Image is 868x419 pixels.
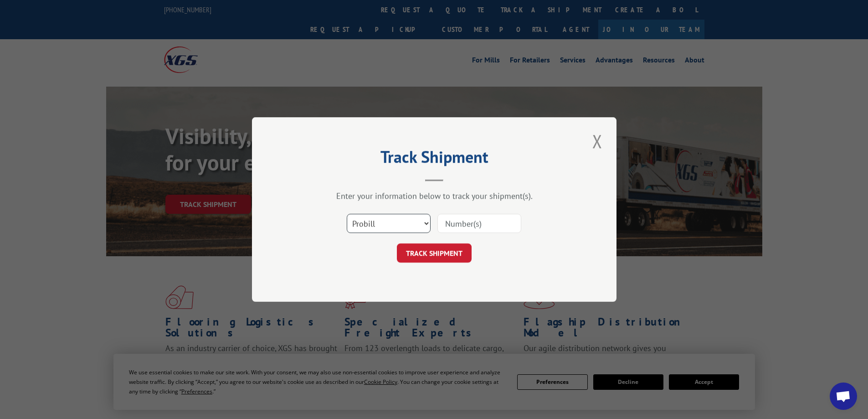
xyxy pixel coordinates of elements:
[590,129,605,154] button: Close modal
[298,150,571,168] h2: Track Shipment
[397,243,472,263] button: TRACK SHIPMENT
[830,383,857,410] a: Open chat
[298,191,571,201] div: Enter your information below to track your shipment(s).
[437,214,521,233] input: Number(s)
